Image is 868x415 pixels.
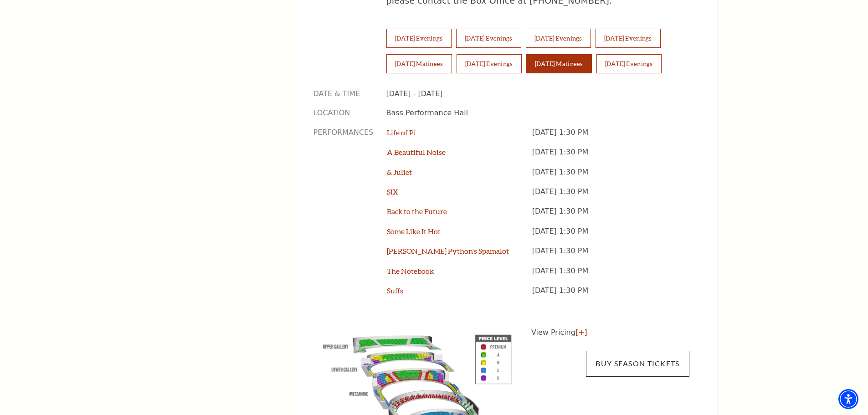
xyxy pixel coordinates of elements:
a: Suffs [387,286,403,295]
p: Performances [313,128,374,306]
p: [DATE] 1:30 PM [532,167,689,187]
a: [PERSON_NAME] Python's Spamalot [387,246,509,255]
button: [DATE] Matinees [526,54,592,73]
a: [+] [575,328,587,337]
p: Location [313,108,373,118]
p: [DATE] 1:30 PM [532,187,689,206]
button: [DATE] Evenings [596,29,661,48]
div: Accessibility Menu [838,389,858,409]
p: Bass Performance Hall [386,108,689,118]
p: [DATE] 1:30 PM [532,147,689,167]
a: Some Like It Hot [387,227,441,236]
p: [DATE] 1:30 PM [532,246,689,266]
p: [DATE] 1:30 PM [532,266,689,286]
p: View Pricing [531,327,689,338]
a: Life of Pi [387,128,416,137]
button: [DATE] Evenings [596,54,662,73]
a: & Juliet [387,168,412,176]
button: [DATE] Matinees [386,54,452,73]
button: [DATE] Evenings [457,54,522,73]
a: Buy Season Tickets [586,351,689,376]
a: Back to the Future [387,207,447,215]
button: [DATE] Evenings [526,29,591,48]
button: [DATE] Evenings [456,29,521,48]
p: [DATE] - [DATE] [386,89,689,99]
p: [DATE] 1:30 PM [532,128,689,147]
a: SIX [387,187,398,196]
a: The Notebook [387,266,434,275]
p: [DATE] 1:30 PM [532,226,689,246]
p: [DATE] 1:30 PM [532,206,689,226]
a: A Beautiful Noise [387,148,446,156]
p: Date & Time [313,89,373,99]
p: [DATE] 1:30 PM [532,286,689,305]
button: [DATE] Evenings [386,29,452,48]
